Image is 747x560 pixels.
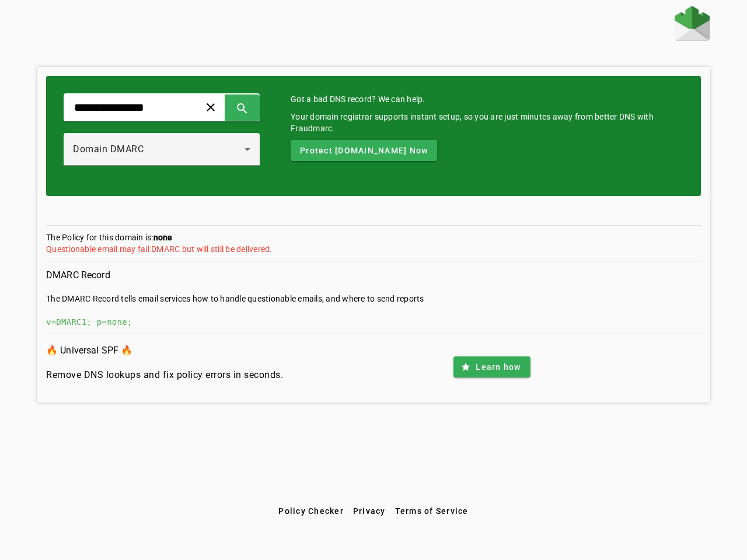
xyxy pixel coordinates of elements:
[153,233,173,242] strong: none
[73,143,144,155] span: Domain DMARC
[46,342,283,359] h3: 🔥 Universal SPF 🔥
[348,501,390,521] button: Privacy
[46,316,701,328] div: v=DMARC1; p=none;
[675,6,710,41] img: Fraudmarc Logo
[278,506,344,516] span: Policy Checker
[291,140,437,161] button: Protect [DOMAIN_NAME] Now
[300,145,428,156] span: Protect [DOMAIN_NAME] Now
[291,93,683,105] mat-card-title: Got a bad DNS record? We can help.
[274,501,348,521] button: Policy Checker
[291,111,683,134] div: Your domain registrar supports instant setup, so you are just minutes away from better DNS with F...
[453,356,530,377] button: Learn how
[675,6,710,44] a: Home
[476,361,521,373] span: Learn how
[390,501,473,521] button: Terms of Service
[46,232,701,261] section: The Policy for this domain is:
[46,267,701,283] h3: DMARC Record
[46,293,701,304] div: The DMARC Record tells email services how to handle questionable emails, and where to send reports
[46,243,701,255] div: Questionable email may fail DMARC but will still be delivered.
[353,506,386,516] span: Privacy
[395,506,469,516] span: Terms of Service
[46,368,283,382] h4: Remove DNS lookups and fix policy errors in seconds.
